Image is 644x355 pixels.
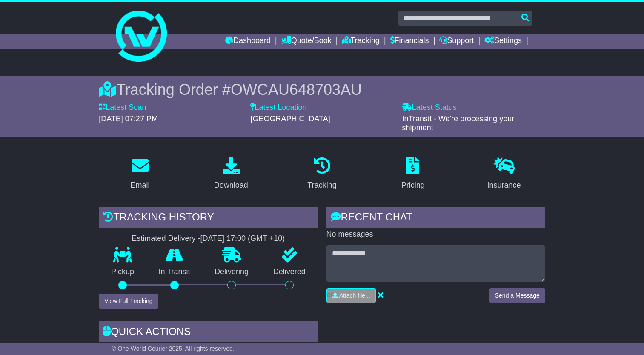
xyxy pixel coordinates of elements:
[489,288,545,303] button: Send a Message
[401,180,425,191] div: Pricing
[131,180,150,191] div: Email
[99,234,318,243] div: Estimated Delivery -
[99,115,158,123] span: [DATE] 07:27 PM
[250,115,330,123] span: [GEOGRAPHIC_DATA]
[281,34,332,49] a: Quote/Book
[487,180,521,191] div: Insurance
[99,267,146,277] p: Pickup
[146,267,203,277] p: In Transit
[99,103,146,112] label: Latest Scan
[99,321,318,344] div: Quick Actions
[99,294,158,309] button: View Full Tracking
[326,207,545,230] div: RECENT CHAT
[231,81,362,98] span: OWCAU648703AU
[439,34,474,49] a: Support
[214,180,248,191] div: Download
[390,34,429,49] a: Financials
[402,115,515,132] span: InTransit - We're processing your shipment
[250,103,306,112] label: Latest Location
[225,34,271,49] a: Dashboard
[402,103,457,112] label: Latest Status
[202,267,261,277] p: Delivering
[261,267,318,277] p: Delivered
[125,154,155,194] a: Email
[342,34,380,49] a: Tracking
[302,154,342,194] a: Tracking
[326,230,545,239] p: No messages
[396,154,430,194] a: Pricing
[484,34,522,49] a: Settings
[112,345,235,352] span: © One World Courier 2025. All rights reserved.
[481,154,526,194] a: Insurance
[307,180,336,191] div: Tracking
[200,234,285,243] div: [DATE] 17:00 (GMT +10)
[99,207,318,230] div: Tracking history
[99,80,545,99] div: Tracking Order #
[209,154,254,194] a: Download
